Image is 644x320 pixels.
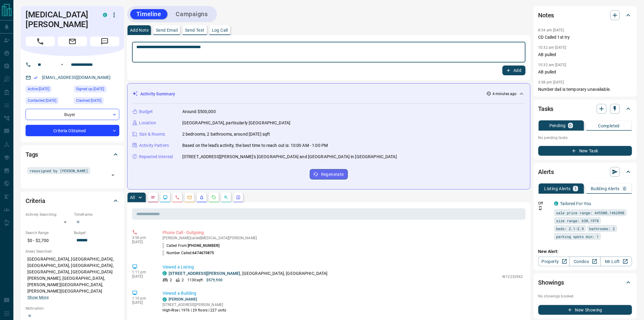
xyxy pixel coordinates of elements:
[26,150,38,159] h2: Tags
[538,10,554,20] h2: Notes
[538,165,632,179] div: Alerts
[556,233,599,240] span: parking spots min: 1
[175,195,180,200] svg: Calls
[163,297,167,302] div: condos.ca
[139,120,156,126] p: Location
[538,206,543,210] svg: Push Notification Only
[156,28,178,32] p: Send Email
[624,187,626,191] p: 0
[538,133,632,142] p: No pending tasks
[538,104,554,114] h2: Tasks
[163,271,167,276] div: condos.ca
[28,86,49,92] span: Active [DATE]
[538,248,632,255] p: New Alert:
[26,236,71,246] p: $0 - $2,700
[206,277,222,283] p: $579,900
[538,146,632,156] button: New Task
[591,187,620,191] p: Building Alerts
[163,243,219,248] p: Called From:
[182,142,328,149] p: Based on the lead's activity, the best time to reach out is: 10:00 AM - 1:00 PM
[26,249,119,254] p: Areas Searched:
[549,123,566,128] p: Pending
[139,142,169,149] p: Activity Pattern
[163,195,168,200] svg: Lead Browsing Activity
[26,230,71,236] p: Search Range:
[185,28,205,32] p: Send Text
[26,97,71,106] div: Wed Mar 26 2025
[556,218,599,224] span: size range: 630,1978
[163,290,523,297] p: Viewed a Building
[130,28,149,32] p: Add Note
[538,69,632,75] p: AB pulled
[163,229,523,236] p: Phone Call - Outgoing
[187,195,192,200] svg: Emails
[187,277,203,283] p: 1130 sqft
[600,257,632,266] a: Mr.Loft
[538,34,632,41] p: CD Called 1st try
[556,226,584,232] span: beds: 2.1-2.9
[26,37,55,46] span: Call
[182,154,397,160] p: [STREET_ADDRESS][PERSON_NAME]'s [GEOGRAPHIC_DATA] and [GEOGRAPHIC_DATA] in [GEOGRAPHIC_DATA]
[76,86,104,92] span: Signed up [DATE]
[169,297,197,301] a: [PERSON_NAME]
[170,9,214,19] button: Campaigns
[33,76,38,80] svg: Email Verified
[538,275,632,290] div: Showings
[538,167,554,177] h2: Alerts
[130,195,135,200] p: All
[538,101,632,116] div: Tasks
[26,196,45,206] h2: Criteria
[163,250,214,256] p: Number Called:
[569,123,572,128] p: 0
[163,264,523,270] p: Viewed a Listing
[590,226,615,232] span: bathrooms: 2
[163,302,226,308] p: [STREET_ADDRESS][PERSON_NAME]
[90,37,119,46] span: Message
[132,236,153,240] p: 3:56 pm
[163,236,523,240] p: [PERSON_NAME] called [MEDICAL_DATA][PERSON_NAME]
[26,125,119,136] div: Criteria Obtained
[132,296,153,300] p: 1:10 pm
[212,195,216,200] svg: Requests
[538,80,564,84] p: 3:38 pm [DATE]
[310,169,348,180] button: Regenerate
[132,274,153,279] p: [DATE]
[74,86,119,94] div: Sun Mar 03 2019
[42,75,111,80] a: [EMAIL_ADDRESS][DOMAIN_NAME]
[538,278,564,287] h2: Showings
[139,154,173,160] p: Repeated Interest
[151,195,156,200] svg: Notes
[538,257,570,266] a: Property
[538,305,632,315] button: New Showing
[139,108,153,115] p: Budget
[26,194,119,208] div: Criteria
[109,171,117,180] button: Open
[538,52,632,58] p: AB pulled
[26,212,71,217] p: Actively Searching:
[169,270,328,277] p: , [GEOGRAPHIC_DATA], [GEOGRAPHIC_DATA]
[74,212,119,217] p: Timeframe:
[74,97,119,106] div: Tue Mar 25 2025
[170,277,172,283] p: 2
[58,37,87,46] span: Email
[26,254,119,303] p: [GEOGRAPHIC_DATA], [GEOGRAPHIC_DATA], [GEOGRAPHIC_DATA], [GEOGRAPHIC_DATA], [GEOGRAPHIC_DATA], [G...
[538,45,566,50] p: 10:32 am [DATE]
[544,187,571,191] p: Listing Alerts
[163,308,226,313] p: High-Rise | 1976 | 29 floors | 227 units
[139,131,165,137] p: Size & Rooms
[169,271,240,276] a: [STREET_ADDRESS][PERSON_NAME]
[502,274,523,279] p: W12232962
[182,108,216,115] p: Around $500,000
[199,195,204,200] svg: Listing Alerts
[538,86,632,93] p: Number dail is temporary unavaliable.
[26,147,119,162] div: Tags
[26,86,71,94] div: Tue Aug 12 2025
[132,88,525,100] div: Activity Summary4 minutes ago
[28,98,56,104] span: Contacted [DATE]
[560,201,591,206] a: Tailored For You
[103,13,107,17] div: condos.ca
[556,210,625,216] span: sale price range: 445500,1462890
[182,131,270,137] p: 2 bedrooms, 2 bathrooms, around [DATE] sqft
[182,120,290,126] p: [GEOGRAPHIC_DATA], particularly [GEOGRAPHIC_DATA]
[538,28,564,32] p: 8:54 am [DATE]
